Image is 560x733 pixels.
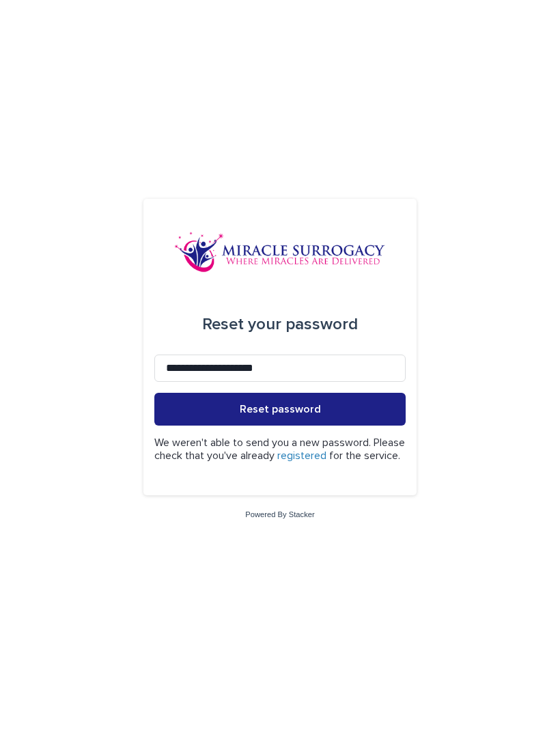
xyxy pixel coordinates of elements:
[154,393,406,426] button: Reset password
[240,404,321,415] span: Reset password
[202,305,358,344] div: Reset your password
[277,450,326,461] a: registered
[154,437,406,462] p: We weren't able to send you a new password. Please check that you've already for the service.
[245,510,314,518] a: Powered By Stacker
[174,232,386,273] img: OiFFDOGZQuirLhrlO1ag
